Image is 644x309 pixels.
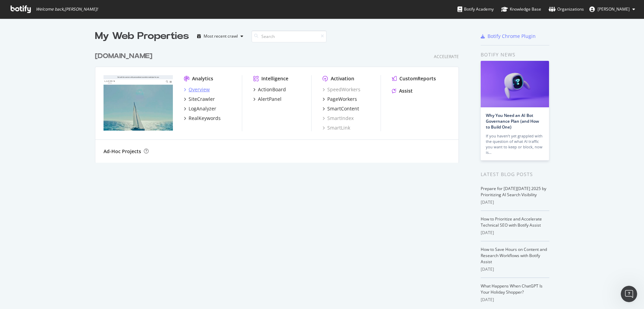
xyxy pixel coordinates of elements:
div: Botify Chrome Plugin [488,33,536,40]
div: Overview [189,86,210,93]
div: If you haven’t yet grappled with the question of what AI traffic you want to keep or block, now is… [486,133,544,155]
div: [DATE] [481,266,549,272]
a: How to Save Hours on Content and Research Workflows with Botify Assist [481,246,547,265]
div: RealKeywords [189,115,221,122]
a: ActionBoard [253,86,286,93]
div: Ad-Hoc Projects [104,148,141,155]
a: AlertPanel [253,96,282,103]
div: [DATE] [481,230,549,236]
a: RealKeywords [184,115,221,122]
a: LogAnalyzer [184,105,216,112]
a: Prepare for [DATE][DATE] 2025 by Prioritizing AI Search Visibility [481,186,546,198]
div: Botify Academy [457,6,494,13]
button: [PERSON_NAME] [584,4,641,15]
img: Why You Need an AI Bot Governance Plan (and How to Build One) [481,61,549,107]
div: grid [95,43,464,163]
a: What Happens When ChatGPT Is Your Holiday Shopper? [481,283,543,295]
span: Welcome back, [PERSON_NAME] ! [36,6,98,12]
input: Search [251,30,327,42]
a: PageWorkers [323,96,357,103]
div: SmartContent [327,105,359,112]
div: [DATE] [481,297,549,303]
img: lucrin.com [104,75,173,131]
div: CustomReports [399,75,436,82]
div: LogAnalyzer [189,105,216,112]
div: Analytics [192,75,213,82]
a: CustomReports [392,75,436,82]
a: Overview [184,86,210,93]
div: [DOMAIN_NAME] [95,51,152,61]
div: Knowledge Base [501,6,541,13]
div: Most recent crawl [204,34,238,38]
a: SmartLink [323,124,350,131]
div: Latest Blog Posts [481,171,549,178]
div: PageWorkers [327,96,357,103]
a: Why You Need an AI Bot Governance Plan (and How to Build One) [486,112,539,130]
div: Intelligence [261,75,288,82]
button: Most recent crawl [194,31,246,42]
iframe: Intercom live chat [621,286,637,302]
div: My Web Properties [95,29,189,43]
div: Activation [331,75,354,82]
div: Organizations [549,6,584,13]
div: Accelerate [434,54,459,59]
a: [DOMAIN_NAME] [95,51,155,61]
a: Assist [392,88,413,94]
a: SmartIndex [323,115,354,122]
a: SiteCrawler [184,96,215,103]
div: SiteCrawler [189,96,215,103]
div: AlertPanel [258,96,282,103]
span: Anaëlle Dadar [598,6,630,12]
div: Botify news [481,51,549,58]
a: How to Prioritize and Accelerate Technical SEO with Botify Assist [481,216,542,228]
a: SmartContent [323,105,359,112]
div: Assist [399,88,413,94]
div: [DATE] [481,199,549,205]
a: Botify Chrome Plugin [481,33,536,40]
a: SpeedWorkers [323,86,360,93]
div: ActionBoard [258,86,286,93]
